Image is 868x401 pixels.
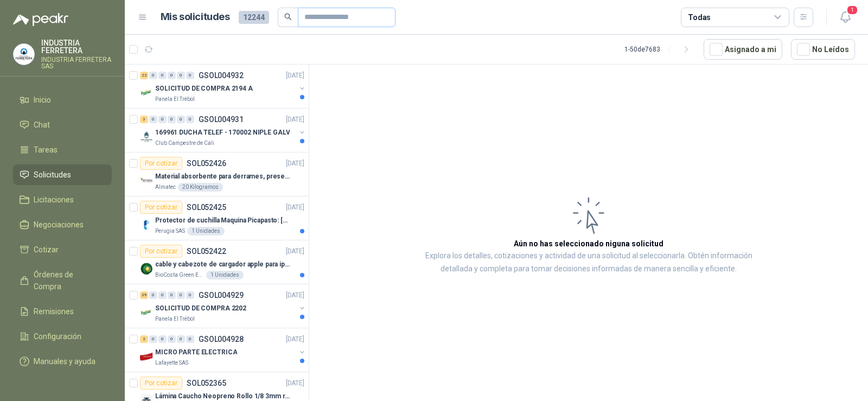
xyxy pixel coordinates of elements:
[125,152,309,196] a: Por cotizarSOL052426[DATE] Company LogoMaterial absorbente para derrames, presentación de 20 kg (...
[187,160,226,167] p: SOL052426
[140,201,182,214] div: Por cotizar
[13,239,112,260] a: Cotizar
[140,130,153,143] img: Company Logo
[13,351,112,372] a: Manuales y ayuda
[168,335,176,343] div: 0
[239,11,269,24] span: 12244
[140,291,148,299] div: 39
[155,128,290,138] p: 169961 DUCHA TELEF - 170002 NIPLE GALV
[286,158,304,169] p: [DATE]
[41,56,112,69] p: INDUSTRIA FERRETERA SAS
[140,377,182,390] div: Por cotizar
[187,227,225,235] div: 1 Unidades
[125,240,309,284] a: Por cotizarSOL052422[DATE] Company Logocable y cabezote de cargador apple para iphoneBioCosta Gre...
[155,271,204,279] p: BioCosta Green Energy S.A.S
[155,347,237,358] p: MICRO PARTE ELECTRICA
[14,44,34,65] img: Company Logo
[140,335,148,343] div: 2
[286,71,304,81] p: [DATE]
[140,262,153,275] img: Company Logo
[140,333,307,367] a: 2 0 0 0 0 0 GSOL004928[DATE] Company LogoMICRO PARTE ELECTRICALafayette SAS
[168,291,176,299] div: 0
[158,72,167,79] div: 0
[140,245,182,258] div: Por cotizar
[155,84,253,94] p: SOLICITUD DE COMPRA 2194 A
[199,72,244,79] p: GSOL004932
[187,379,226,387] p: SOL052365
[286,290,304,301] p: [DATE]
[140,157,182,170] div: Por cotizar
[177,72,185,79] div: 0
[186,72,194,79] div: 0
[846,5,858,15] span: 1
[34,244,59,256] span: Cotizar
[155,139,214,148] p: Club Campestre de Cali
[34,94,51,106] span: Inicio
[34,144,58,156] span: Tareas
[155,95,195,104] p: Panela El Trébol
[155,227,185,235] p: Perugia SAS
[125,196,309,240] a: Por cotizarSOL052425[DATE] Company LogoProtector de cuchilla Maquina Picapasto: [PERSON_NAME]. P9...
[34,169,71,181] span: Solicitudes
[286,246,304,257] p: [DATE]
[140,218,153,231] img: Company Logo
[206,271,244,279] div: 1 Unidades
[13,139,112,160] a: Tareas
[13,264,112,297] a: Órdenes de Compra
[418,250,759,276] p: Explora los detalles, cotizaciones y actividad de una solicitud al seleccionarla. Obtén informaci...
[140,86,153,99] img: Company Logo
[155,183,176,192] p: Almatec
[177,116,185,123] div: 0
[13,164,112,185] a: Solicitudes
[514,238,663,250] h3: Aún no has seleccionado niguna solicitud
[13,214,112,235] a: Negociaciones
[186,335,194,343] div: 0
[286,378,304,389] p: [DATE]
[149,335,157,343] div: 0
[13,326,112,347] a: Configuración
[155,359,188,367] p: Lafayette SAS
[13,189,112,210] a: Licitaciones
[704,39,782,60] button: Asignado a mi
[34,269,101,292] span: Órdenes de Compra
[186,291,194,299] div: 0
[34,305,74,317] span: Remisiones
[186,116,194,123] div: 0
[161,9,230,25] h1: Mis solicitudes
[34,119,50,131] span: Chat
[140,69,307,104] a: 22 0 0 0 0 0 GSOL004932[DATE] Company LogoSOLICITUD DE COMPRA 2194 APanela El Trébol
[835,8,855,27] button: 1
[177,335,185,343] div: 0
[140,306,153,319] img: Company Logo
[140,72,148,79] div: 22
[286,114,304,125] p: [DATE]
[791,39,855,60] button: No Leídos
[187,203,226,211] p: SOL052425
[178,183,223,192] div: 20 Kilogramos
[286,202,304,213] p: [DATE]
[149,116,157,123] div: 0
[158,335,167,343] div: 0
[140,116,148,123] div: 3
[140,350,153,363] img: Company Logo
[158,291,167,299] div: 0
[140,174,153,187] img: Company Logo
[155,315,195,323] p: Panela El Trébol
[13,114,112,135] a: Chat
[624,41,695,58] div: 1 - 50 de 7683
[155,171,290,182] p: Material absorbente para derrames, presentación de 20 kg (1 bulto)
[168,72,176,79] div: 0
[286,334,304,345] p: [DATE]
[140,289,307,323] a: 39 0 0 0 0 0 GSOL004929[DATE] Company LogoSOLICITUD DE COMPRA 2202Panela El Trébol
[187,247,226,255] p: SOL052422
[199,116,244,123] p: GSOL004931
[13,13,68,26] img: Logo peakr
[41,39,112,54] p: INDUSTRIA FERRETERA
[34,330,81,342] span: Configuración
[140,113,307,148] a: 3 0 0 0 0 0 GSOL004931[DATE] Company Logo169961 DUCHA TELEF - 170002 NIPLE GALVClub Campestre de ...
[34,194,74,206] span: Licitaciones
[155,303,246,314] p: SOLICITUD DE COMPRA 2202
[34,219,84,231] span: Negociaciones
[199,291,244,299] p: GSOL004929
[168,116,176,123] div: 0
